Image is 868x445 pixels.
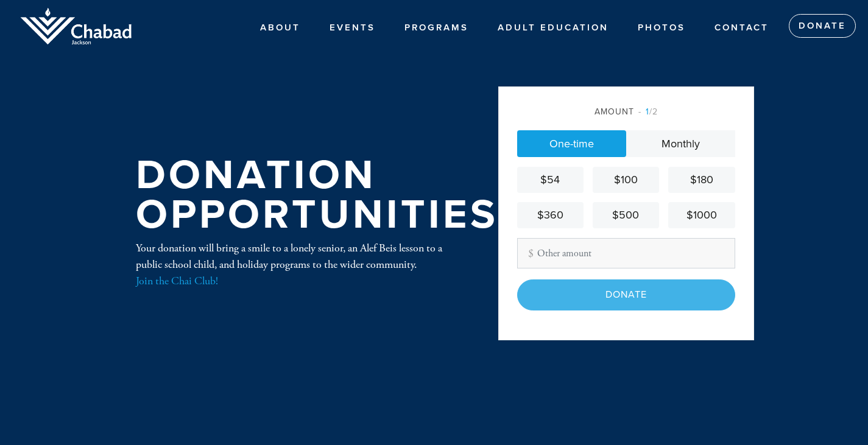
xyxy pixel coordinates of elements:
span: /2 [638,107,658,117]
div: Amount [517,105,735,118]
a: $100 [593,167,659,193]
a: One-time [517,130,626,157]
a: Events [320,16,384,39]
a: $500 [593,202,659,228]
div: $54 [522,172,579,188]
a: Contact [705,16,778,39]
a: Photos [629,16,694,39]
a: Monthly [626,130,735,157]
a: Adult Education [489,16,618,39]
img: Jackson%20Logo_0.png [18,6,134,47]
div: $360 [522,207,579,223]
h1: Donation Opportunities [136,156,498,234]
a: Donate [789,14,856,38]
a: ABOUT [251,16,309,39]
div: $1000 [673,207,730,223]
div: Your donation will bring a smile to a lonely senior, an Alef Beis lesson to a public school child... [136,240,459,289]
a: PROGRAMS [395,16,478,39]
span: 1 [646,107,649,117]
div: $180 [673,172,730,188]
div: $500 [598,207,654,223]
input: Other amount [517,238,735,268]
a: $1000 [668,202,735,228]
a: $54 [517,167,584,193]
a: $360 [517,202,584,228]
a: Join the Chai Club! [136,274,218,288]
div: $100 [598,172,654,188]
a: $180 [668,167,735,193]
